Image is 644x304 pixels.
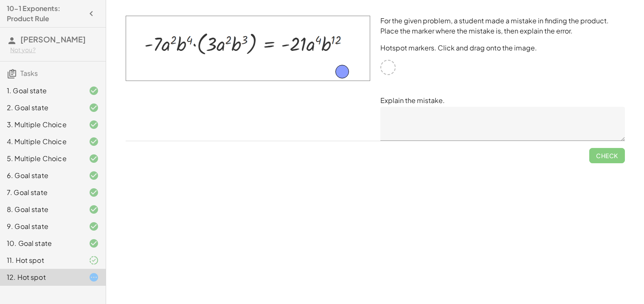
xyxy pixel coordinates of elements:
[7,221,75,231] div: 9. Goal state
[10,46,99,54] div: Not you?
[7,204,75,215] div: 8. Goal state
[7,3,84,24] h4: 10-1 Exponents: Product Rule
[89,204,99,215] i: Task finished and correct.
[7,103,75,113] div: 2. Goal state
[89,272,99,282] i: Task started.
[89,221,99,231] i: Task finished and correct.
[7,137,75,147] div: 4. Multiple Choice
[380,16,625,36] p: For the given problem, a student made a mistake in finding the product. Place the marker where th...
[7,272,75,282] div: 12. Hot spot
[89,86,99,96] i: Task finished and correct.
[7,187,75,198] div: 7. Goal state
[7,86,75,96] div: 1. Goal state
[380,95,625,106] p: Explain the mistake.
[89,153,99,164] i: Task finished and correct.
[89,238,99,248] i: Task finished and correct.
[7,238,75,248] div: 10. Goal state
[7,153,75,164] div: 5. Multiple Choice
[20,34,86,44] span: [PERSON_NAME]
[89,187,99,198] i: Task finished and correct.
[7,255,75,265] div: 11. Hot spot
[7,120,75,130] div: 3. Multiple Choice
[20,69,38,78] span: Tasks
[89,255,99,265] i: Task finished and part of it marked as correct.
[89,170,99,181] i: Task finished and correct.
[89,120,99,130] i: Task finished and correct.
[7,170,75,181] div: 6. Goal state
[126,16,370,81] img: 0886c92d32dd19760ffa48c2dfc6e395adaf3d3f40faf5cd72724b1e9700f50a.png
[380,43,625,53] p: Hotspot markers. Click and drag onto the image.
[89,137,99,147] i: Task finished and correct.
[89,103,99,113] i: Task finished and correct.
